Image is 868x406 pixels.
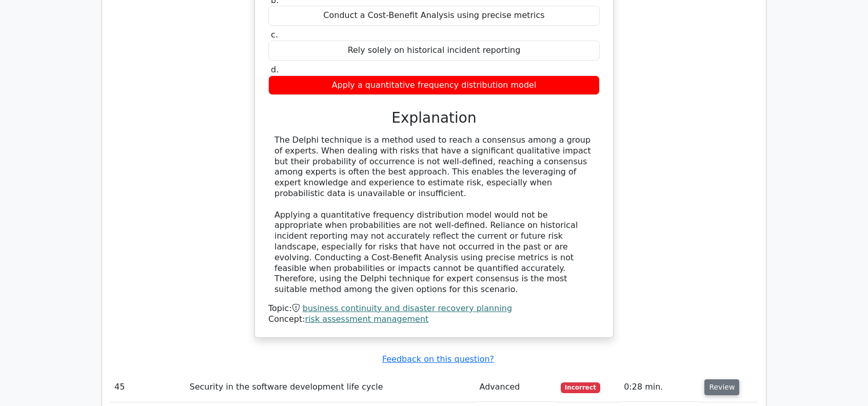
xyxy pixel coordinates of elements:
[704,379,739,395] button: Review
[268,41,600,61] div: Rely solely on historical incident reporting
[271,30,278,40] span: c.
[303,303,512,313] a: business continuity and disaster recovery planning
[305,314,429,324] a: risk assessment management
[186,373,476,402] td: Security in the software development life cycle
[268,314,600,325] div: Concept:
[268,75,600,95] div: Apply a quantitative frequency distribution model
[620,373,700,402] td: 0:28 min.
[274,109,594,127] h3: Explanation
[271,65,279,74] span: d.
[268,303,600,314] div: Topic:
[274,135,594,295] div: The Delphi technique is a method used to reach a consensus among a group of experts. When dealing...
[110,373,186,402] td: 45
[382,354,494,364] a: Feedback on this question?
[561,382,600,393] span: Incorrect
[475,373,556,402] td: Advanced
[268,6,600,26] div: Conduct a Cost-Benefit Analysis using precise metrics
